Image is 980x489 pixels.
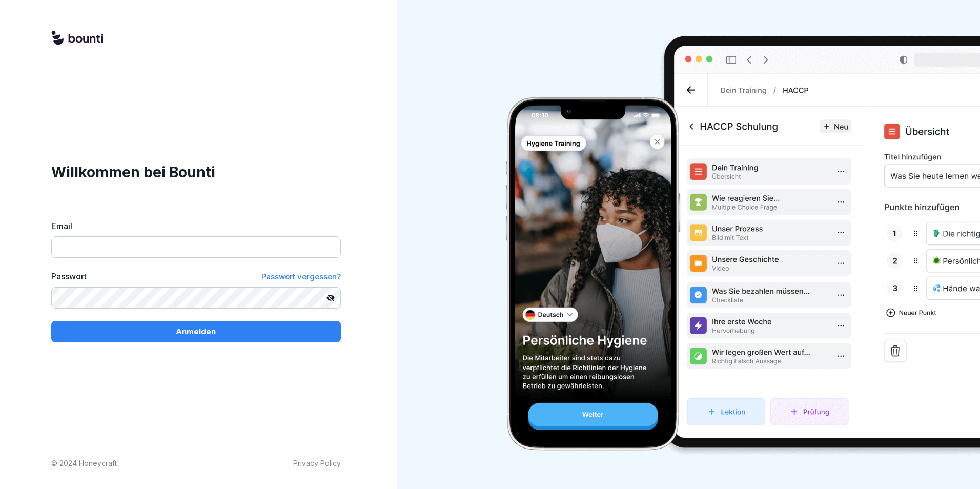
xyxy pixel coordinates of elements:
[51,270,87,283] label: Passwort
[176,326,216,337] p: Anmelden
[293,458,341,468] a: Privacy Policy
[261,272,341,281] span: Passwort vergessen?
[51,161,341,183] h1: Willkommen bei Bounti
[51,31,103,46] img: logo.svg
[51,458,117,468] p: © 2024 Honeycraft
[51,220,341,232] label: Email
[261,270,341,283] a: Passwort vergessen?
[51,321,341,342] button: Anmelden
